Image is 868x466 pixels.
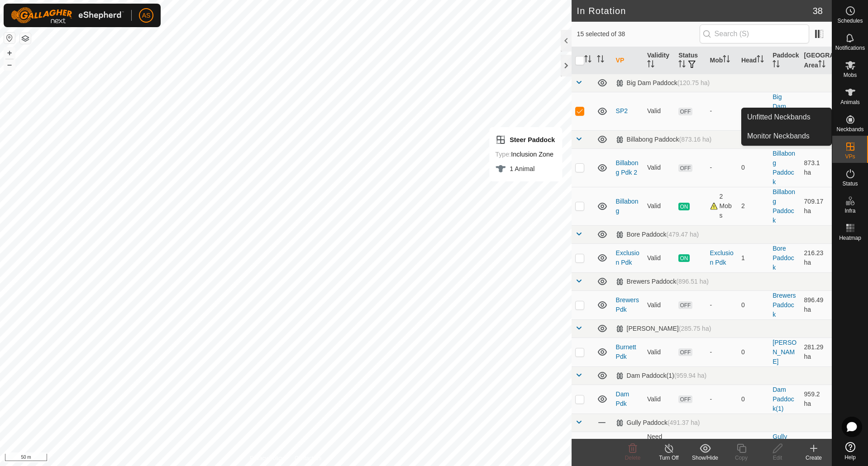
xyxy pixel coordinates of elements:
span: OFF [678,301,692,309]
button: Reset Map [4,33,15,43]
td: 4.53 ha [801,92,832,130]
a: Billabong Paddock [773,188,795,224]
td: 0 [738,338,769,366]
a: Brewers Paddock [773,292,796,318]
td: Valid [644,385,675,414]
div: Gully Paddock [616,419,700,427]
p-sorticon: Activate to sort [597,57,604,64]
span: Help [844,455,856,460]
th: VP [612,47,644,74]
a: SP2 [616,107,628,114]
span: Notifications [835,45,865,51]
th: [GEOGRAPHIC_DATA] Area [801,47,832,74]
button: – [4,59,15,70]
a: Unfitted Neckbands [742,108,831,126]
td: 1 [738,243,769,272]
span: Schedules [837,18,863,24]
span: (873.16 ha) [679,136,712,143]
td: 0 [738,148,769,187]
td: 0 [738,385,769,414]
a: [PERSON_NAME] [773,339,796,365]
a: Monitor Neckbands [742,127,831,145]
a: Bore Paddock [773,245,794,271]
div: - [710,300,734,310]
div: Bore Paddock [616,231,699,238]
div: Dam Paddock(1) [616,372,707,380]
button: + [4,48,15,58]
div: Edit [759,454,796,462]
a: Brewers Pdk [616,296,639,313]
h2: In Rotation [577,5,813,16]
a: Big Dam Paddock [773,93,794,129]
td: Valid [644,92,675,130]
a: Help [832,438,868,464]
td: 873.1 ha [801,148,832,187]
td: 2 [738,187,769,225]
div: 2 Mobs [710,192,734,220]
span: AS [142,11,151,20]
td: 0 [738,432,769,461]
span: Delete [625,455,641,461]
span: 38 [813,4,823,18]
a: Billabong Pdk 2 [616,159,639,176]
span: (491.37 ha) [668,419,700,426]
div: Billabong Paddock [616,136,712,143]
div: 1 Animal [495,163,555,174]
button: Map Layers [20,33,31,44]
span: OFF [678,164,692,172]
div: Create [796,454,832,462]
span: (120.75 ha) [677,79,710,86]
p-sorticon: Activate to sort [647,62,654,69]
th: Head [738,47,769,74]
td: 281.29 ha [801,338,832,366]
td: Valid [644,187,675,225]
td: 0 [738,92,769,130]
p-sorticon: Activate to sort [678,62,686,69]
span: (285.75 ha) [679,325,711,332]
span: Status [842,181,858,186]
th: Status [675,47,706,74]
img: Gallagher Logo [11,7,124,24]
a: Exclusion Pdk [616,249,639,266]
td: 216.23 ha [801,243,832,272]
p-sorticon: Activate to sort [773,62,780,69]
span: (896.51 ha) [676,278,709,285]
th: Paddock [769,47,800,74]
span: Unfitted Neckbands [747,112,811,123]
td: 709.17 ha [801,187,832,225]
span: (959.94 ha) [674,372,707,379]
td: 0 [738,290,769,319]
span: ON [678,203,689,210]
p-sorticon: Activate to sort [723,57,730,64]
div: Copy [723,454,759,462]
td: Valid [644,338,675,366]
input: Search (S) [700,24,809,43]
span: Mobs [844,72,857,78]
span: Animals [840,100,860,105]
a: Gully Paddock [773,433,794,459]
span: OFF [678,395,692,403]
div: - [710,163,734,172]
div: Show/Hide [687,454,723,462]
div: Exclusion Pdk [710,248,734,267]
span: ON [678,254,689,262]
div: - [710,395,734,404]
p-sorticon: Activate to sort [757,57,764,64]
span: (479.47 ha) [667,231,699,238]
div: Big Dam Paddock [616,79,710,87]
td: 896.49 ha [801,290,832,319]
p-sorticon: Activate to sort [584,57,591,64]
a: Billabong Paddock [773,150,795,185]
div: [PERSON_NAME] [616,325,711,333]
a: Privacy Policy [250,454,284,462]
div: Turn Off [651,454,687,462]
div: - [710,347,734,357]
th: Validity [644,47,675,74]
span: 15 selected of 38 [577,29,700,39]
td: 959.2 ha [801,385,832,414]
a: Dam Pdk [616,390,630,407]
td: Valid [644,290,675,319]
a: Contact Us [295,454,321,462]
label: Type: [495,151,511,158]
